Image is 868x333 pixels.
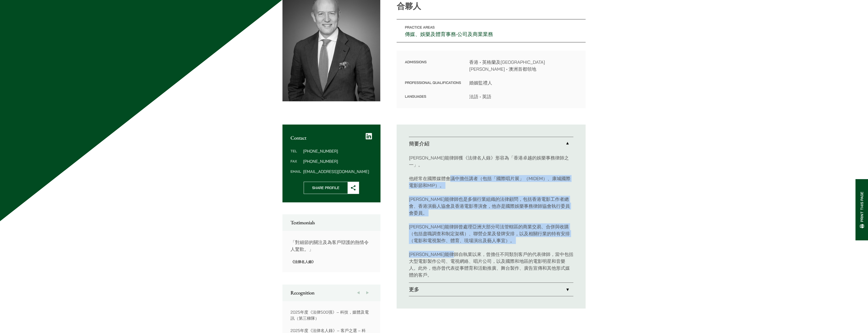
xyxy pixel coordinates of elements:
dt: Admissions [405,59,461,79]
button: Previous [354,285,363,301]
p: [PERSON_NAME]能律師曾處理亞洲大部分司法管轄區的商業交易、合併與收購（包括盡職調查和制定架構）、聯營企業及發牌安排，以及相關行業的特有安排（電影和電視製作、體育、現場演出及藝人事宜）。 [409,223,573,244]
dd: [PHONE_NUMBER] [303,159,372,163]
button: Next [363,285,372,301]
dd: [EMAIL_ADDRESS][DOMAIN_NAME] [303,169,372,174]
p: 他經常在國際媒體會議中擔任講者（包括「國際唱片展」（MIDEM）、康城國際電影節和MIP）。 [409,175,573,189]
span: Share Profile [304,182,348,194]
a: LinkedIn [366,133,372,140]
p: [PERSON_NAME]能律師也是多個行業組織的法律顧問，包括香港電影工作者總會、香港演藝人協會及香港電影導演會，他亦是國際娛樂事務律師協會執行委員會委員。 [409,196,573,216]
p: 合夥人 [397,1,586,11]
h2: Recognition [291,290,372,296]
dt: Languages [405,93,461,100]
dt: Tel [291,149,301,159]
dd: 婚姻監禮人 [469,79,577,86]
h2: Contact [291,135,372,141]
p: [PERSON_NAME]能律師獲《法律名人錄》形容為「香港卓越的娛樂事務律師之一」。 [409,154,573,168]
dd: [PHONE_NUMBER] [303,149,372,153]
p: • [397,19,586,42]
a: 公司及商業業務 [457,31,493,38]
a: 簡要介紹 [409,137,573,150]
dd: 香港 • 英格蘭及[GEOGRAPHIC_DATA][PERSON_NAME] • 澳洲首都領地 [469,59,577,72]
p: 《法律名人錄》 [291,260,372,264]
p: 「對細節的關注及為客戶辯護的熱情令人驚歎。」 [291,239,372,253]
dt: Professional Qualifications [405,79,461,93]
span: Practice Areas [405,25,435,30]
p: 2025年度《法律500强》– 科技，媒體及電訊（第三梯隊） [291,309,372,321]
h2: Testimonials [291,219,372,226]
button: Share Profile [304,182,359,194]
p: [PERSON_NAME]能律師自執業以來，曾擔任不同類別客戶的代表律師，當中包括大型電影製作公司、電視網絡、唱片公司，以及國際和地區的電影明星和音樂人。此外，他亦曾代表從事體育和活動推廣、舞台... [409,251,573,278]
a: 更多 [409,283,573,296]
a: 傳媒、娛樂及體育事務 [405,31,456,38]
dt: Email [291,169,301,174]
div: 簡要介紹 [409,150,573,282]
dt: Fax [291,159,301,169]
dd: 法語 • 英語 [469,93,577,100]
